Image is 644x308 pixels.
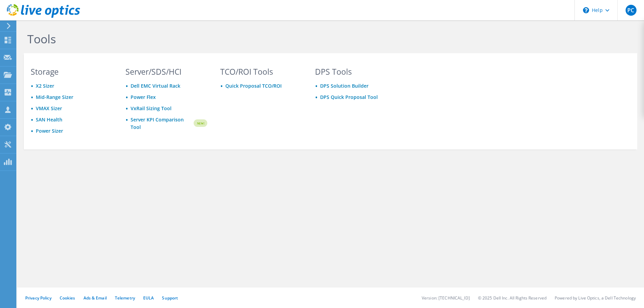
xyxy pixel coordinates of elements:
li: © 2025 Dell Inc. All Rights Reserved [478,295,546,301]
h3: DPS Tools [315,68,397,75]
h1: Tools [27,32,488,46]
a: Power Flex [131,94,156,100]
svg: \n [583,7,589,13]
h3: TCO/ROI Tools [220,68,302,75]
a: Server KPI Comparison Tool [131,116,193,131]
a: Support [162,295,178,301]
a: Cookies [60,295,75,301]
a: Quick Proposal TCO/ROI [225,83,282,89]
h3: Server/SDS/HCI [125,68,207,75]
a: Privacy Policy [25,295,51,301]
a: X2 Sizer [36,83,54,89]
a: DPS Solution Builder [320,83,369,89]
a: Dell EMC Virtual Rack [131,83,180,89]
a: VxRail Sizing Tool [131,105,171,112]
a: Power Sizer [36,128,63,134]
a: DPS Quick Proposal Tool [320,94,378,100]
li: Version: [TECHNICAL_ID] [422,295,470,301]
a: EULA [143,295,154,301]
a: Mid-Range Sizer [36,94,73,100]
li: Powered by Live Optics, a Dell Technology [555,295,636,301]
a: VMAX Sizer [36,105,62,112]
img: new-badge.svg [193,115,207,131]
a: SAN Health [36,116,62,123]
h3: Storage [31,68,113,75]
a: Telemetry [115,295,135,301]
a: Ads & Email [84,295,107,301]
span: PC [626,5,636,16]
